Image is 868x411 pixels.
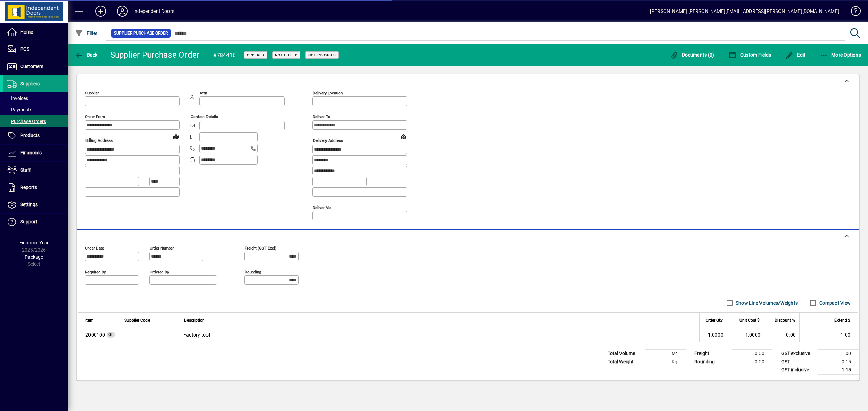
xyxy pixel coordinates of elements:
[727,49,773,61] button: Custom Fields
[7,118,46,124] span: Purchase Orders
[150,245,174,250] mat-label: Order number
[604,349,645,358] td: Total Volume
[25,254,43,260] span: Package
[818,49,863,61] button: More Options
[245,245,276,250] mat-label: Freight (GST excl)
[820,52,861,58] span: More Options
[73,49,99,61] button: Back
[604,358,645,366] td: Total Weight
[778,358,818,366] td: GST
[245,269,261,274] mat-label: Rounding
[728,52,771,58] span: Custom Fields
[691,349,732,358] td: Freight
[3,127,68,144] a: Products
[75,52,98,58] span: Back
[150,269,169,274] mat-label: Ordered by
[784,49,807,61] button: Edit
[313,91,343,95] mat-label: Delivery Location
[3,41,68,58] a: POS
[200,91,207,95] mat-label: Attn
[20,167,31,173] span: Staff
[727,328,764,342] td: 1.0000
[764,328,799,342] td: 0.00
[85,317,94,324] span: Item
[645,349,686,358] td: M³
[645,358,686,366] td: Kg
[308,53,336,57] span: Not Invoiced
[90,5,112,17] button: Add
[313,114,330,119] mat-label: Deliver To
[20,185,37,190] span: Reports
[3,145,68,161] a: Financials
[19,240,49,245] span: Financial Year
[85,269,106,274] mat-label: Required by
[691,358,732,366] td: Rounding
[247,53,264,57] span: Ordered
[3,115,68,127] a: Purchase Orders
[669,49,716,61] button: Documents (0)
[75,30,98,36] span: Filter
[213,50,236,61] div: #784416
[3,214,68,231] a: Support
[3,179,68,196] a: Reports
[85,114,105,119] mat-label: Order from
[818,349,859,358] td: 1.00
[732,358,772,366] td: 0.00
[3,196,68,213] a: Settings
[108,333,113,337] span: GL
[20,64,43,69] span: Customers
[846,1,860,23] a: Knowledge Base
[20,150,42,155] span: Financials
[171,131,181,142] a: View on map
[818,366,859,374] td: 1.15
[3,92,68,104] a: Invoices
[133,6,174,17] div: Independent Doors
[3,24,68,41] a: Home
[3,104,68,115] a: Payments
[110,49,200,60] div: Supplier Purchase Order
[739,317,760,324] span: Unit Cost $
[834,317,850,324] span: Extend $
[778,366,818,374] td: GST inclusive
[114,30,168,37] span: Supplier Purchase Order
[732,349,772,358] td: 0.00
[7,95,28,101] span: Invoices
[670,52,714,58] span: Documents (0)
[734,300,798,306] label: Show Line Volumes/Weights
[818,358,859,366] td: 0.15
[650,6,839,17] div: [PERSON_NAME] [PERSON_NAME][EMAIL_ADDRESS][PERSON_NAME][DOMAIN_NAME]
[398,131,409,142] a: View on map
[3,58,68,75] a: Customers
[275,53,298,57] span: Not Filled
[20,29,33,35] span: Home
[785,52,806,58] span: Edit
[85,245,104,250] mat-label: Order date
[68,49,105,61] app-page-header-button: Back
[778,349,818,358] td: GST exclusive
[184,317,205,324] span: Description
[313,205,331,210] mat-label: Deliver via
[20,219,37,224] span: Support
[775,317,795,324] span: Discount %
[799,328,859,342] td: 1.00
[85,91,99,95] mat-label: Supplier
[85,331,105,338] span: Manufactured Goods
[818,300,851,306] label: Compact View
[20,133,40,138] span: Products
[706,317,723,324] span: Order Qty
[20,81,40,86] span: Suppliers
[699,328,727,342] td: 1.0000
[112,5,133,17] button: Profile
[7,107,32,112] span: Payments
[124,317,150,324] span: Supplier Code
[73,27,99,39] button: Filter
[183,331,210,338] span: Factory tool
[20,46,29,52] span: POS
[3,162,68,179] a: Staff
[20,202,38,207] span: Settings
